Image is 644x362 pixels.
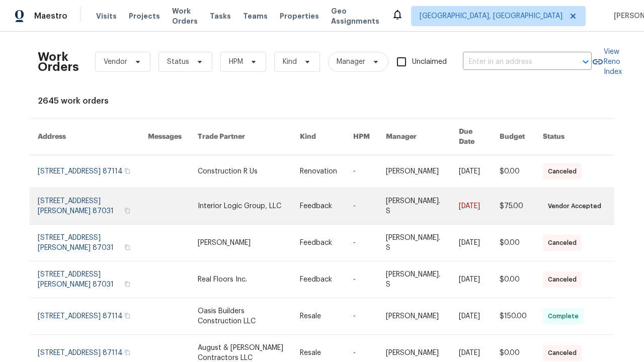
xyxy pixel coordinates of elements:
[378,155,451,188] td: [PERSON_NAME]
[345,119,378,155] th: HPM
[30,119,140,155] th: Address
[190,188,292,225] td: Interior Logic Group, LLC
[172,6,198,26] span: Work Orders
[345,261,378,298] td: -
[345,298,378,335] td: -
[123,280,132,289] button: Copy Address
[283,57,297,67] span: Kind
[123,166,132,175] button: Copy Address
[292,155,345,188] td: Renovation
[129,11,160,21] span: Projects
[210,13,231,20] span: Tasks
[229,57,243,67] span: HPM
[579,55,593,69] button: Open
[331,6,379,26] span: Geo Assignments
[492,119,535,155] th: Budget
[345,188,378,225] td: -
[345,225,378,261] td: -
[292,225,345,261] td: Feedback
[280,11,319,21] span: Properties
[592,47,622,77] a: View Reno Index
[292,261,345,298] td: Feedback
[420,11,562,21] span: [GEOGRAPHIC_DATA], [GEOGRAPHIC_DATA]
[190,261,292,298] td: Real Floors Inc.
[292,119,345,155] th: Kind
[378,261,451,298] td: [PERSON_NAME]. S
[190,119,292,155] th: Trade Partner
[535,119,614,155] th: Status
[123,311,132,320] button: Copy Address
[123,348,132,357] button: Copy Address
[292,188,345,225] td: Feedback
[463,54,563,70] input: Enter in an address
[451,119,492,155] th: Due Date
[378,119,451,155] th: Manager
[34,11,67,21] span: Maestro
[378,298,451,335] td: [PERSON_NAME]
[378,225,451,261] td: [PERSON_NAME]. S
[140,119,190,155] th: Messages
[190,298,292,335] td: Oasis Builders Construction LLC
[345,155,378,188] td: -
[412,57,447,67] span: Unclaimed
[38,52,79,72] h2: Work Orders
[123,206,132,215] button: Copy Address
[190,225,292,261] td: [PERSON_NAME]
[38,96,606,106] div: 2645 work orders
[292,298,345,335] td: Resale
[378,188,451,225] td: [PERSON_NAME]. S
[123,243,132,252] button: Copy Address
[337,57,365,67] span: Manager
[96,11,117,21] span: Visits
[243,11,268,21] span: Teams
[104,57,127,67] span: Vendor
[167,57,189,67] span: Status
[190,155,292,188] td: Construction R Us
